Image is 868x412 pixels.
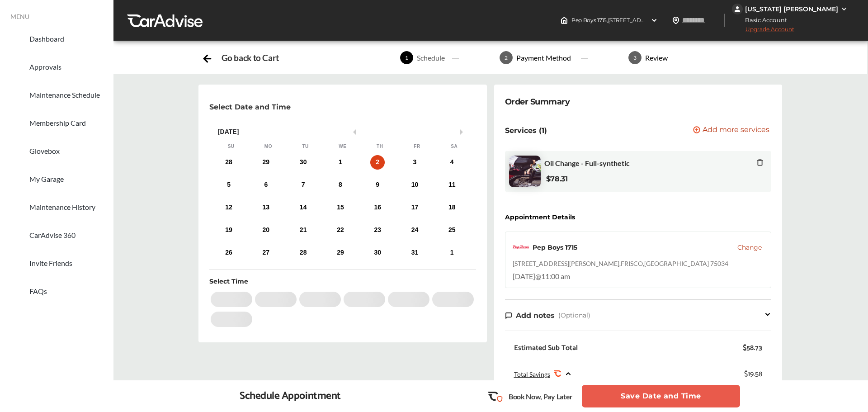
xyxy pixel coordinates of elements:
[400,51,413,64] span: 1
[733,15,794,25] span: Basic Account
[296,178,311,192] div: Choose Tuesday, October 7th, 2025
[29,90,100,102] span: Maintenance Schedule
[222,155,236,170] div: Choose Sunday, September 28th, 2025
[505,126,547,135] p: Services (1)
[370,155,385,170] div: Choose Thursday, October 2nd, 2025
[582,385,740,407] button: Save Date and Time
[29,175,64,186] span: My Garage
[8,83,104,107] a: Maintenance Schedule
[8,195,104,219] a: Maintenance History
[558,311,590,319] span: (Optional)
[445,200,459,215] div: Choose Saturday, October 18th, 2025
[407,246,422,260] div: Choose Friday, October 31st, 2025
[535,272,541,280] span: @
[209,277,248,286] div: Select Time
[546,175,568,183] b: $78.31
[407,200,422,215] div: Choose Friday, October 17th, 2025
[500,51,513,64] span: 2
[370,223,385,237] div: Choose Thursday, October 23rd, 2025
[651,17,658,24] img: header-down-arrow.9dd2ce7d.svg
[212,128,473,136] div: [DATE]
[516,311,555,320] span: Add notes
[8,27,104,51] a: Dashboard
[333,178,348,192] div: Choose Wednesday, October 8th, 2025
[561,17,568,24] img: header-home-logo.8d720a4f.svg
[29,259,72,270] span: Invite Friends
[29,118,86,130] span: Membership Card
[301,143,310,150] div: Tu
[333,155,348,170] div: Choose Wednesday, October 1st, 2025
[259,223,273,237] div: Choose Monday, October 20th, 2025
[29,231,75,242] span: CarAdvise 360
[350,129,356,135] button: Previous Month
[672,17,679,24] img: location_vector.a44bc228.svg
[840,5,848,13] img: WGsFRI8htEPBVLJbROoPRyZpYNWhNONpIPPETTm6eUC0GeLEiAAAAAElFTkSuQmCC
[505,95,570,108] div: Order Summary
[296,155,311,170] div: Choose Tuesday, September 30th, 2025
[264,143,273,150] div: Mo
[8,55,104,79] a: Approvals
[222,246,236,260] div: Choose Sunday, October 26th, 2025
[445,178,459,192] div: Choose Saturday, October 11th, 2025
[513,259,728,268] div: [STREET_ADDRESS][PERSON_NAME] , FRISCO , [GEOGRAPHIC_DATA] 75034
[29,287,47,298] span: FAQs
[693,126,769,135] button: Add more services
[8,167,104,191] a: My Garage
[744,368,762,380] div: $19.58
[375,143,384,150] div: Th
[703,126,769,135] span: Add more services
[226,143,236,150] div: Su
[445,223,459,237] div: Choose Saturday, October 25th, 2025
[407,223,422,237] div: Choose Friday, October 24th, 2025
[296,246,311,260] div: Choose Tuesday, October 28th, 2025
[514,344,578,353] div: Estimated Sub Total
[509,392,573,401] p: Book Now, Pay Later
[514,370,550,378] span: Total Savings
[407,178,422,192] div: Choose Friday, October 10th, 2025
[533,243,577,252] div: Pep Boys 1715
[10,13,29,20] span: MENU
[513,53,575,62] div: Payment Method
[407,155,422,170] div: Choose Friday, October 3rd, 2025
[259,178,273,192] div: Choose Monday, October 6th, 2025
[509,156,541,187] img: oil-change-thumb.jpg
[333,200,348,215] div: Choose Wednesday, October 15th, 2025
[445,246,459,260] div: Choose Saturday, November 1st, 2025
[505,213,575,221] div: Appointment Details
[8,139,104,163] a: Glovebox
[222,223,236,237] div: Choose Sunday, October 19th, 2025
[445,155,459,170] div: Choose Saturday, October 4th, 2025
[29,62,61,74] span: Approvals
[737,243,762,252] button: Change
[745,5,838,13] div: [US_STATE] [PERSON_NAME]
[412,143,421,150] div: Fr
[222,200,236,215] div: Choose Sunday, October 12th, 2025
[29,34,64,46] span: Dashboard
[8,223,104,247] a: CarAdvise 360
[370,200,385,215] div: Choose Thursday, October 16th, 2025
[29,203,95,214] span: Maintenance History
[333,223,348,237] div: Choose Wednesday, October 22nd, 2025
[259,246,273,260] div: Choose Monday, October 27th, 2025
[732,4,743,14] img: jVpblrzwTbfkPYzPPzSLxeg0AAAAASUVORK5CYII=
[724,14,725,27] img: header-divider.bc55588e.svg
[505,312,512,319] img: note-icon.db9493fa.svg
[628,51,642,64] span: 3
[571,17,805,24] span: Pep Boys 1715 , [STREET_ADDRESS][PERSON_NAME] FRISCO , [GEOGRAPHIC_DATA] 75034
[29,147,60,158] span: Glovebox
[513,272,535,280] span: [DATE]
[296,223,311,237] div: Choose Tuesday, October 21st, 2025
[259,155,273,170] div: Choose Monday, September 29th, 2025
[8,251,104,275] a: Invite Friends
[222,52,279,63] div: Go back to Cart
[732,26,794,37] span: Upgrade Account
[333,246,348,260] div: Choose Wednesday, October 29th, 2025
[296,200,311,215] div: Choose Tuesday, October 14th, 2025
[460,129,466,135] button: Next Month
[370,178,385,192] div: Choose Thursday, October 9th, 2025
[544,159,630,167] span: Oil Change - Full-synthetic
[693,126,771,135] a: Add more services
[642,53,671,62] div: Review
[413,53,448,62] div: Schedule
[743,344,762,353] div: $58.73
